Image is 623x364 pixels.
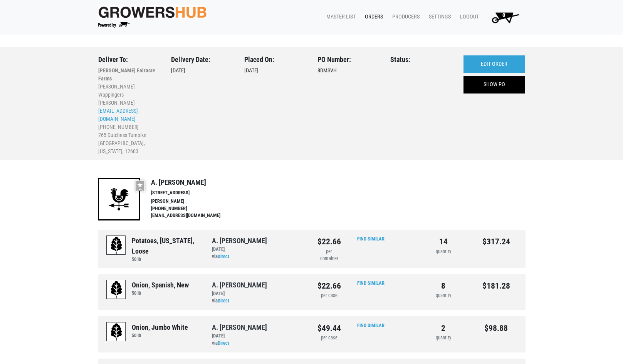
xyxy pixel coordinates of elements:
span: quantity [436,335,451,341]
div: 14 [423,235,464,248]
img: 22-9b480c55cff4f9832ac5d9578bf63b94.png [98,178,140,220]
a: SHOW PO [463,76,525,94]
h6: 50 lb [132,332,188,338]
a: A. [PERSON_NAME] [212,281,267,289]
h6: 50 lb [132,256,200,262]
div: [DATE] [212,332,306,340]
a: Direct [218,340,229,346]
div: Onion, Jumbo White [132,322,188,332]
li: [PHONE_NUMBER] [98,123,160,131]
div: per container [317,248,341,263]
h6: 50 lb [132,290,189,296]
a: Producers [386,10,423,24]
div: [DATE] [244,55,306,156]
a: Direct [218,298,229,304]
li: [GEOGRAPHIC_DATA], [US_STATE], 12603 [98,139,160,155]
div: Potatoes, [US_STATE], Loose [132,235,200,256]
h3: Deliver To: [98,55,160,64]
li: [STREET_ADDRESS] [151,189,270,197]
a: Orders [359,10,386,24]
div: $22.66 [317,280,341,292]
img: placeholder-variety-43d6402dacf2d531de610a020419775a.svg [107,280,126,299]
div: $181.28 [475,280,517,292]
a: EDIT ORDER [463,55,525,73]
div: via [212,246,306,260]
a: Direct [218,254,229,259]
a: 0 [482,10,526,25]
h4: A. [PERSON_NAME] [151,178,270,187]
li: [EMAIL_ADDRESS][DOMAIN_NAME] [151,212,270,219]
a: Logout [454,10,482,24]
div: Onion, Spanish, New [132,280,189,290]
a: Find Similar [357,236,385,242]
div: via [212,332,306,347]
img: original-fc7597fdc6adbb9d0e2ae620e786d1a2.jpg [98,5,207,19]
div: $98.88 [475,322,517,334]
li: [PHONE_NUMBER] [151,205,270,212]
a: [EMAIL_ADDRESS][DOMAIN_NAME] [98,108,138,122]
div: [DATE] [212,290,306,297]
img: placeholder-variety-43d6402dacf2d531de610a020419775a.svg [107,236,126,255]
a: A. [PERSON_NAME] [212,237,267,245]
span: quantity [436,292,451,298]
img: Powered by Big Wheelbarrow [98,22,130,28]
span: 8DMSVH [317,67,337,74]
b: [PERSON_NAME] Fairacre Farms [98,67,155,82]
h3: PO Number: [317,55,379,64]
div: $22.66 [317,235,341,248]
span: quantity [436,249,451,254]
li: [PERSON_NAME] Wappingers [98,83,160,99]
img: Cart [488,10,522,25]
div: per case [317,292,341,299]
div: $49.44 [317,322,341,334]
a: Find Similar [357,280,385,286]
a: A. [PERSON_NAME] [212,323,267,331]
div: 2 [423,322,464,334]
a: Find Similar [357,322,385,328]
div: $317.24 [475,235,517,248]
li: [PERSON_NAME] [151,198,270,205]
div: per case [317,334,341,342]
h3: Status: [390,55,452,64]
div: [DATE] [171,55,233,156]
li: [PERSON_NAME] [98,99,160,107]
div: [DATE] [212,246,306,253]
a: Master List [320,10,359,24]
a: Settings [423,10,454,24]
h3: Delivery Date: [171,55,233,64]
img: placeholder-variety-43d6402dacf2d531de610a020419775a.svg [107,322,126,342]
li: 765 Dutchess Turnpike [98,131,160,139]
h3: Placed On: [244,55,306,64]
span: 0 [502,12,505,18]
div: 8 [423,280,464,292]
div: via [212,290,306,305]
